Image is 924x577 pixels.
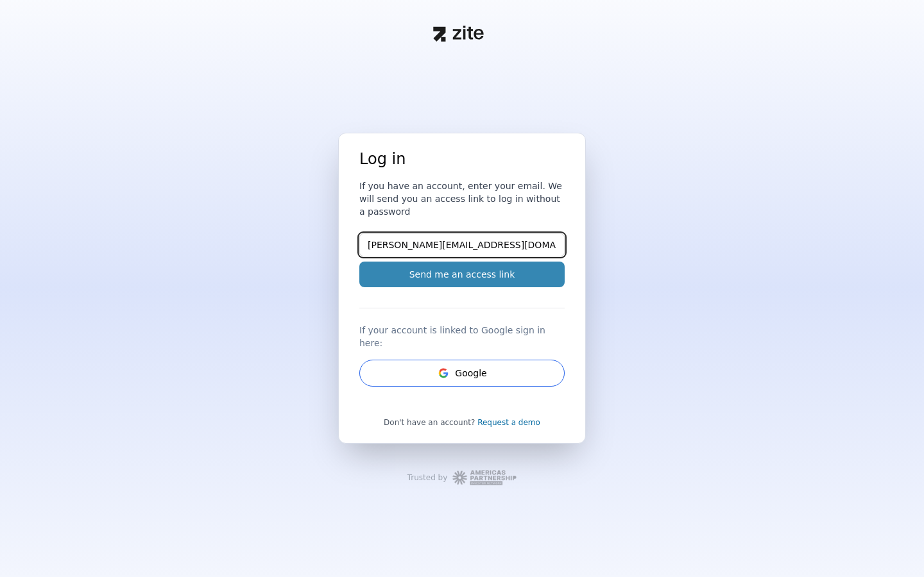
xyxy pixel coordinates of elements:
svg: Google [437,367,450,380]
div: If your account is linked to Google sign in here: [359,319,565,349]
input: name@example.com [359,233,565,256]
h3: If you have an account, enter your email. We will send you an access link to log in without a pas... [359,180,565,218]
button: GoogleGoogle [359,360,565,387]
button: Send me an access link [359,262,565,287]
div: Trusted by [407,472,448,483]
div: Don't have an account? [359,417,565,428]
a: Request a demo [477,418,540,427]
img: Workspace Logo [452,469,517,487]
h1: Log in [359,149,565,169]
